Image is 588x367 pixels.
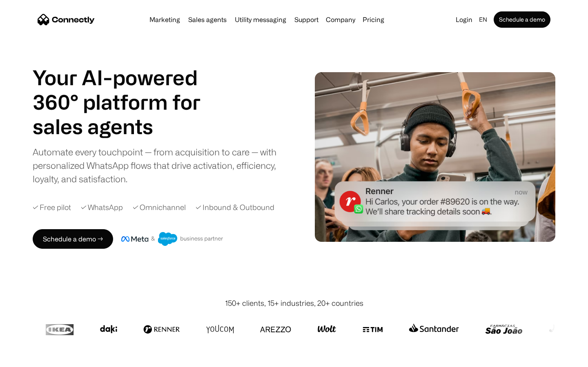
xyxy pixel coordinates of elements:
[479,14,487,25] div: en
[232,16,290,23] a: Utility messaging
[146,16,183,23] a: Marketing
[33,202,71,213] div: ✓ Free pilot
[494,11,550,28] a: Schedule a demo
[133,202,186,213] div: ✓ Omnichannel
[291,16,322,23] a: Support
[359,16,388,23] a: Pricing
[121,232,223,246] img: Meta and Salesforce business partner badge.
[452,14,476,25] a: Login
[33,65,220,114] h1: Your AI-powered 360° platform for
[16,353,49,364] ul: Language list
[81,202,123,213] div: ✓ WhatsApp
[33,114,220,139] h1: sales agents
[8,352,49,364] aside: Language selected: English
[326,14,355,25] div: Company
[196,202,274,213] div: ✓ Inbound & Outbound
[33,145,290,186] div: Automate every touchpoint — from acquisition to care — with personalized WhatsApp flows that driv...
[33,229,113,249] a: Schedule a demo →
[225,298,363,309] div: 150+ clients, 15+ industries, 20+ countries
[185,16,230,23] a: Sales agents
